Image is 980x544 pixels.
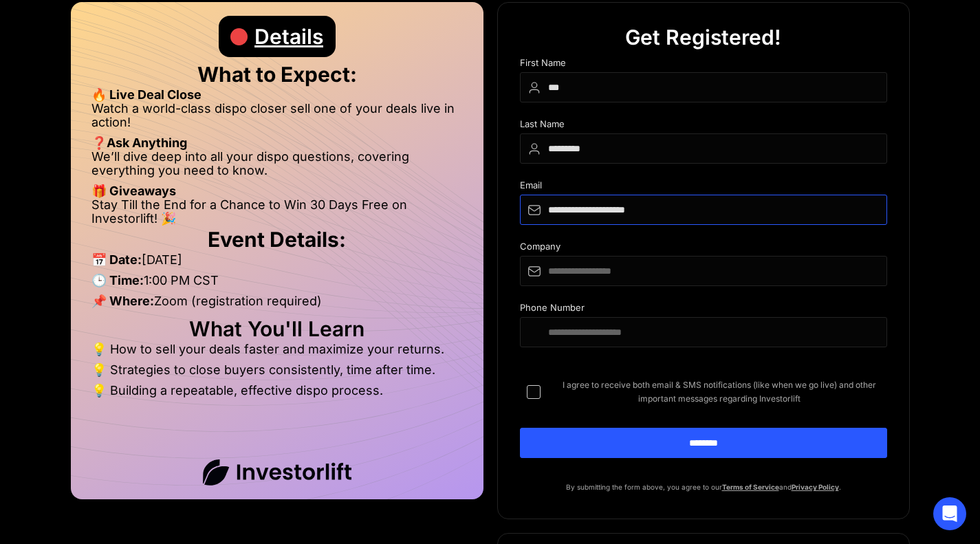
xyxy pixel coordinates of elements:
[91,363,463,384] li: 💡 Strategies to close buyers consistently, time after time.
[792,483,839,491] a: Privacy Policy
[520,480,887,494] p: By submitting the form above, you agree to our and .
[208,227,346,252] strong: Event Details:
[91,322,463,336] h2: What You'll Learn
[91,294,154,308] strong: 📌 Where:
[91,274,463,294] li: 1:00 PM CST
[625,17,781,58] div: Get Registered!
[520,58,887,72] div: First Name
[91,150,463,184] li: We’ll dive deep into all your dispo questions, covering everything you need to know.
[91,342,463,363] li: 💡 How to sell your deals faster and maximize your returns.
[520,180,887,195] div: Email
[91,135,187,150] strong: ❓Ask Anything
[91,252,142,267] strong: 📅 Date:
[91,184,176,198] strong: 🎁 Giveaways
[933,497,966,530] div: Open Intercom Messenger
[520,241,887,256] div: Company
[91,294,463,315] li: Zoom (registration required)
[91,87,202,102] strong: 🔥 Live Deal Close
[520,58,887,480] form: DIspo Day Main Form
[91,253,463,274] li: [DATE]
[520,119,887,133] div: Last Name
[91,384,463,398] li: 💡 Building a repeatable, effective dispo process.
[91,102,463,136] li: Watch a world-class dispo closer sell one of your deals live in action!
[91,198,463,226] li: Stay Till the End for a Chance to Win 30 Days Free on Investorlift! 🎉
[722,483,779,491] a: Terms of Service
[254,16,323,57] div: Details
[552,378,887,406] span: I agree to receive both email & SMS notifications (like when we go live) and other important mess...
[91,273,144,287] strong: 🕒 Time:
[520,303,887,317] div: Phone Number
[197,62,357,87] strong: What to Expect:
